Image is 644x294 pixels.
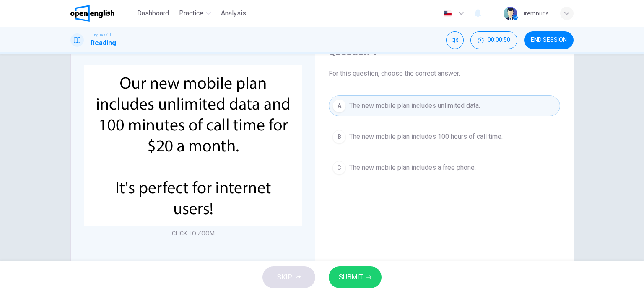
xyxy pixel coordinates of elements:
[349,163,476,173] span: The new mobile plan includes a free phone.
[332,99,346,112] div: A
[332,130,346,143] div: B
[329,95,560,116] button: AThe new mobile plan includes unlimited data.
[84,65,302,226] img: undefined
[446,31,464,49] div: Mute
[349,101,480,111] span: The new mobile plan includes unlimited data.
[329,69,560,79] span: For this question, choose the correct answer.
[134,6,172,21] button: Dashboard
[329,157,560,178] button: CThe new mobile plan includes a free phone.
[169,228,218,239] button: CLICK TO ZOOM
[176,6,214,21] button: Practice
[91,38,116,48] h1: Reading
[70,5,134,22] a: OpenEnglish logo
[442,10,453,17] img: en
[524,31,574,49] button: END SESSION
[349,132,503,142] span: The new mobile plan includes 100 hours of call time.
[531,37,567,43] span: END SESSION
[221,8,246,18] span: Analysis
[329,126,560,147] button: BThe new mobile plan includes 100 hours of call time.
[339,271,363,283] span: SUBMIT
[91,32,111,38] span: Linguaskill
[524,8,550,18] div: iremnur s.
[470,31,517,49] button: 00:00:50
[332,161,346,174] div: C
[329,266,382,288] button: SUBMIT
[218,6,249,21] button: Analysis
[70,5,114,22] img: OpenEnglish logo
[470,31,517,49] div: Hide
[137,8,169,18] span: Dashboard
[179,8,203,18] span: Practice
[488,37,510,43] span: 00:00:50
[504,7,517,20] img: Profile picture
